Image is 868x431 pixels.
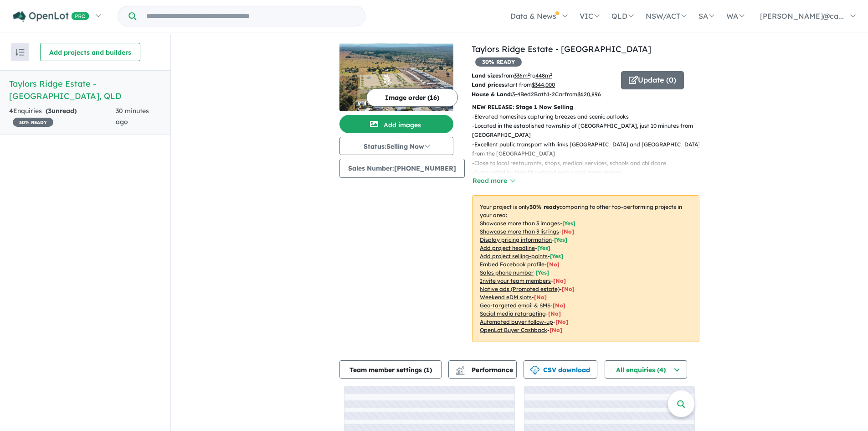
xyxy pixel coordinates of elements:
span: 1 [426,366,430,374]
span: [ Yes ] [554,236,567,243]
span: [ No ] [547,261,560,268]
button: Sales Number:[PHONE_NUMBER] [339,159,465,178]
button: Read more [472,176,515,186]
img: bar-chart.svg [456,369,465,374]
u: Showcase more than 3 listings [480,228,559,235]
button: Add projects and builders [40,43,140,61]
button: All enquiries (4) [605,360,687,379]
u: $ 620,896 [577,91,601,98]
span: [ No ] [553,277,566,284]
u: Add project headline [480,244,535,251]
span: [No] [553,302,565,309]
span: [No] [548,310,561,317]
u: OpenLot Buyer Cashback [480,327,547,333]
p: - Close to local restaurants, shops, medical services, schools and childcare [472,159,707,168]
button: Image order (16) [366,88,458,107]
p: - Excellent public transport with links [GEOGRAPHIC_DATA] and [GEOGRAPHIC_DATA] from the [GEOGRAP... [472,140,707,159]
u: Display pricing information [480,236,552,243]
p: - Elevated homesites capturing breezes and scenic outlooks [472,112,707,121]
u: Native ads (Promoted estate) [480,286,560,292]
span: 3 [48,107,51,115]
h5: Taylors Ridge Estate - [GEOGRAPHIC_DATA] , QLD [9,78,161,102]
u: Invite your team members [480,277,551,284]
span: 30 % READY [13,118,53,127]
p: NEW RELEASE: Stage 1 Now Selling [472,103,699,112]
button: Status:Selling Now [339,137,453,155]
span: [ No ] [561,228,574,235]
b: Land sizes [472,72,501,79]
u: Weekend eDM slots [480,294,532,301]
u: 1-2 [547,91,555,98]
button: Update (0) [621,71,684,89]
strong: ( unread) [46,107,77,115]
u: $ 344,000 [532,81,555,88]
u: 2 [531,91,534,98]
span: [No] [555,318,568,325]
span: to [530,72,552,79]
u: Showcase more than 3 images [480,220,560,227]
p: - Located in the established township of [GEOGRAPHIC_DATA], just 10 minutes from [GEOGRAPHIC_DATA] [472,121,707,140]
img: Openlot PRO Logo White [13,11,89,22]
p: Your project is only comparing to other top-performing projects in your area: - - - - - - - - - -... [472,195,699,342]
u: Sales phone number [480,269,534,276]
button: Add images [339,115,453,133]
img: line-chart.svg [456,366,464,371]
span: [No] [550,327,562,333]
span: [No] [534,294,547,301]
sup: 2 [550,72,552,77]
span: 30 % READY [475,57,522,67]
p: start from [472,80,614,89]
img: Taylors Ridge Estate - Walloon [339,43,453,111]
u: 336 m [514,72,530,79]
a: Taylors Ridge Estate - [GEOGRAPHIC_DATA] [472,44,651,54]
b: House & Land: [472,91,512,98]
img: sort.svg [15,49,25,56]
u: 3-4 [512,91,520,98]
span: [ Yes ] [537,244,550,251]
p: from [472,71,614,80]
u: Add project selling-points [480,253,548,260]
u: Embed Facebook profile [480,261,544,268]
u: Social media retargeting [480,310,546,317]
span: [ Yes ] [536,269,549,276]
u: Geo-targeted email & SMS [480,302,550,309]
p: - Surrounded by Neighbourhood parks and green spaces [472,168,707,177]
span: [PERSON_NAME]@ca... [760,11,844,21]
span: 30 minutes ago [116,107,149,126]
button: Team member settings (1) [339,360,442,379]
span: [ Yes ] [562,220,575,227]
span: Performance [457,366,513,374]
u: 448 m [535,72,552,79]
input: Try estate name, suburb, builder or developer [138,6,363,26]
button: Performance [448,360,517,379]
span: [No] [562,286,575,292]
p: Bed Bath Car from [472,90,614,99]
img: download icon [530,366,539,375]
u: Automated buyer follow-up [480,318,553,325]
sup: 2 [528,72,530,77]
span: [ Yes ] [550,253,563,260]
div: 4 Enquir ies [9,106,116,128]
b: 30 % ready [529,203,560,210]
b: Land prices [472,81,504,88]
button: CSV download [524,360,597,379]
